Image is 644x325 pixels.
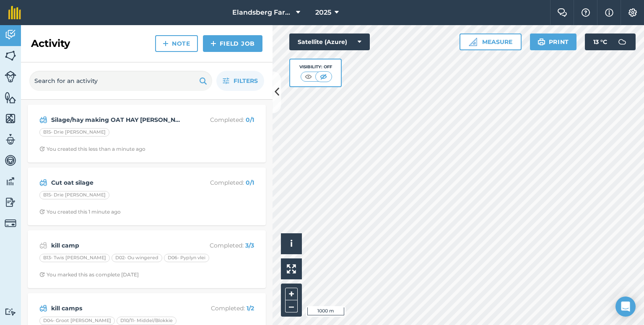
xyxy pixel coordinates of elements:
img: svg+xml;base64,PHN2ZyB4bWxucz0iaHR0cDovL3d3dy53My5vcmcvMjAwMC9zdmciIHdpZHRoPSIxOSIgaGVpZ2h0PSIyNC... [199,76,207,86]
button: Filters [216,71,264,91]
p: Completed : [187,304,254,313]
img: Clock with arrow pointing clockwise [39,146,45,152]
img: svg+xml;base64,PHN2ZyB4bWxucz0iaHR0cDovL3d3dy53My5vcmcvMjAwMC9zdmciIHdpZHRoPSIxOSIgaGVpZ2h0PSIyNC... [538,37,545,47]
img: svg+xml;base64,PD94bWwgdmVyc2lvbj0iMS4wIiBlbmNvZGluZz0idXRmLTgiPz4KPCEtLSBHZW5lcmF0b3I6IEFkb2JlIE... [5,28,16,41]
img: svg+xml;base64,PHN2ZyB4bWxucz0iaHR0cDovL3d3dy53My5vcmcvMjAwMC9zdmciIHdpZHRoPSIxNCIgaGVpZ2h0PSIyNC... [163,39,169,49]
img: Clock with arrow pointing clockwise [39,272,45,277]
img: svg+xml;base64,PD94bWwgdmVyc2lvbj0iMS4wIiBlbmNvZGluZz0idXRmLTgiPz4KPCEtLSBHZW5lcmF0b3I6IEFkb2JlIE... [5,196,16,209]
img: fieldmargin Logo [8,6,21,19]
img: svg+xml;base64,PD94bWwgdmVyc2lvbj0iMS4wIiBlbmNvZGluZz0idXRmLTgiPz4KPCEtLSBHZW5lcmF0b3I6IEFkb2JlIE... [614,34,631,50]
img: svg+xml;base64,PD94bWwgdmVyc2lvbj0iMS4wIiBlbmNvZGluZz0idXRmLTgiPz4KPCEtLSBHZW5lcmF0b3I6IEFkb2JlIE... [5,71,16,83]
strong: kill camp [51,241,184,250]
div: D06- Pyplyn vlei [164,254,209,262]
div: D02- Ou wingered [112,254,162,262]
img: A question mark icon [581,8,591,17]
img: svg+xml;base64,PHN2ZyB4bWxucz0iaHR0cDovL3d3dy53My5vcmcvMjAwMC9zdmciIHdpZHRoPSI1MCIgaGVpZ2h0PSI0MC... [318,72,329,81]
strong: 3 / 3 [245,242,254,249]
button: Satellite (Azure) [289,34,370,50]
div: B15- Drie [PERSON_NAME] [39,128,109,137]
strong: kill camps [51,304,184,313]
img: svg+xml;base64,PD94bWwgdmVyc2lvbj0iMS4wIiBlbmNvZGluZz0idXRmLTgiPz4KPCEtLSBHZW5lcmF0b3I6IEFkb2JlIE... [39,178,47,188]
img: svg+xml;base64,PHN2ZyB4bWxucz0iaHR0cDovL3d3dy53My5vcmcvMjAwMC9zdmciIHdpZHRoPSI1NiIgaGVpZ2h0PSI2MC... [5,91,16,104]
img: svg+xml;base64,PD94bWwgdmVyc2lvbj0iMS4wIiBlbmNvZGluZz0idXRmLTgiPz4KPCEtLSBHZW5lcmF0b3I6IEFkb2JlIE... [5,308,16,316]
a: Note [155,35,198,52]
button: Print [530,34,577,50]
img: Ruler icon [469,38,477,46]
p: Completed : [187,241,254,250]
img: Four arrows, one pointing top left, one top right, one bottom right and the last bottom left [287,264,296,273]
h2: Activity [31,37,70,50]
strong: Cut oat silage [51,178,184,187]
div: You created this 1 minute ago [39,209,121,215]
img: svg+xml;base64,PD94bWwgdmVyc2lvbj0iMS4wIiBlbmNvZGluZz0idXRmLTgiPz4KPCEtLSBHZW5lcmF0b3I6IEFkb2JlIE... [39,303,47,313]
img: svg+xml;base64,PHN2ZyB4bWxucz0iaHR0cDovL3d3dy53My5vcmcvMjAwMC9zdmciIHdpZHRoPSIxNCIgaGVpZ2h0PSIyNC... [210,39,216,49]
a: Field Job [203,35,262,52]
img: A cog icon [628,8,638,17]
button: Measure [460,34,522,50]
img: svg+xml;base64,PD94bWwgdmVyc2lvbj0iMS4wIiBlbmNvZGluZz0idXRmLTgiPz4KPCEtLSBHZW5lcmF0b3I6IEFkb2JlIE... [5,217,16,229]
div: D10/11- Middel/Blokkie [117,317,177,325]
img: svg+xml;base64,PHN2ZyB4bWxucz0iaHR0cDovL3d3dy53My5vcmcvMjAwMC9zdmciIHdpZHRoPSI1NiIgaGVpZ2h0PSI2MC... [5,49,16,62]
img: svg+xml;base64,PD94bWwgdmVyc2lvbj0iMS4wIiBlbmNvZGluZz0idXRmLTgiPz4KPCEtLSBHZW5lcmF0b3I6IEFkb2JlIE... [5,133,16,146]
input: Search for an activity [29,71,212,91]
span: Filters [234,76,258,85]
img: svg+xml;base64,PD94bWwgdmVyc2lvbj0iMS4wIiBlbmNvZGluZz0idXRmLTgiPz4KPCEtLSBHZW5lcmF0b3I6IEFkb2JlIE... [39,115,47,125]
button: – [285,300,298,312]
button: + [285,288,298,300]
a: Silage/hay making OAT HAY [PERSON_NAME]Completed: 0/1B15- Drie [PERSON_NAME]Clock with arrow poin... [33,110,261,157]
p: Completed : [187,178,254,187]
div: Open Intercom Messenger [615,297,636,317]
span: 13 ° C [593,34,607,50]
div: D04- Groot [PERSON_NAME] [39,317,115,325]
div: You created this less than a minute ago [39,146,145,152]
span: Elandsberg Farms [232,8,293,18]
a: kill campCompleted: 3/3B13- Twis [PERSON_NAME]D02- Ou wingeredD06- Pyplyn vleiClock with arrow po... [33,235,261,283]
strong: 1 / 2 [247,304,254,312]
img: Two speech bubbles overlapping with the left bubble in the forefront [557,8,567,17]
img: svg+xml;base64,PD94bWwgdmVyc2lvbj0iMS4wIiBlbmNvZGluZz0idXRmLTgiPz4KPCEtLSBHZW5lcmF0b3I6IEFkb2JlIE... [39,240,47,250]
a: Cut oat silageCompleted: 0/1B15- Drie [PERSON_NAME]Clock with arrow pointing clockwiseYou created... [33,173,261,220]
span: i [290,238,293,249]
img: Clock with arrow pointing clockwise [39,209,45,214]
div: B15- Drie [PERSON_NAME] [39,191,109,199]
img: svg+xml;base64,PHN2ZyB4bWxucz0iaHR0cDovL3d3dy53My5vcmcvMjAwMC9zdmciIHdpZHRoPSI1NiIgaGVpZ2h0PSI2MC... [5,112,16,125]
div: Visibility: Off [299,64,332,70]
p: Completed : [187,115,254,124]
strong: 0 / 1 [246,179,254,186]
img: svg+xml;base64,PHN2ZyB4bWxucz0iaHR0cDovL3d3dy53My5vcmcvMjAwMC9zdmciIHdpZHRoPSIxNyIgaGVpZ2h0PSIxNy... [605,8,613,18]
img: svg+xml;base64,PD94bWwgdmVyc2lvbj0iMS4wIiBlbmNvZGluZz0idXRmLTgiPz4KPCEtLSBHZW5lcmF0b3I6IEFkb2JlIE... [5,154,16,167]
strong: Silage/hay making OAT HAY [PERSON_NAME] [51,115,184,124]
div: You marked this as complete [DATE] [39,271,139,278]
div: B13- Twis [PERSON_NAME] [39,254,110,262]
img: svg+xml;base64,PD94bWwgdmVyc2lvbj0iMS4wIiBlbmNvZGluZz0idXRmLTgiPz4KPCEtLSBHZW5lcmF0b3I6IEFkb2JlIE... [5,175,16,188]
button: 13 °C [585,34,636,50]
strong: 0 / 1 [246,116,254,124]
button: i [281,233,302,254]
span: 2025 [315,8,331,18]
img: svg+xml;base64,PHN2ZyB4bWxucz0iaHR0cDovL3d3dy53My5vcmcvMjAwMC9zdmciIHdpZHRoPSI1MCIgaGVpZ2h0PSI0MC... [303,72,314,81]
